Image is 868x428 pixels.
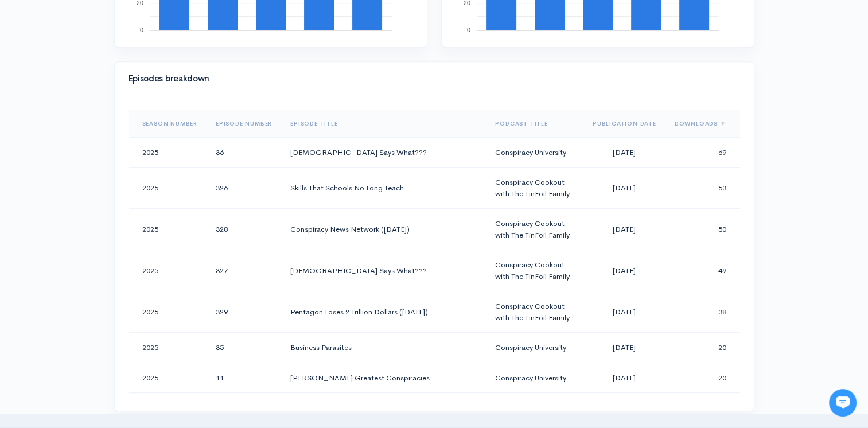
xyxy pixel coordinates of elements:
td: 53 [665,168,740,209]
td: [DATE] [583,209,665,250]
text: 0 [466,26,470,33]
td: [DEMOGRAPHIC_DATA] Says What??? [281,250,486,291]
td: 327 [207,250,281,291]
td: Conspiracy Cookout with The TinFoil Family [486,209,583,250]
th: Sort column [129,110,207,138]
td: 328 [207,209,281,250]
th: Sort column [665,110,740,138]
td: Business Parasites [281,333,486,363]
th: Sort column [486,110,583,138]
td: Conspiracy Cookout with The TinFoil Family [486,291,583,333]
td: 11 [207,363,281,393]
td: 36 [207,137,281,168]
input: Search articles [25,153,213,176]
td: [DATE] [583,168,665,209]
p: Find an answer quickly [7,134,223,147]
td: [DATE] [583,137,665,168]
td: 2025 [129,168,207,209]
td: 38 [665,291,740,333]
td: 2025 [129,137,207,168]
td: 20 [665,333,740,363]
td: 329 [207,291,281,333]
th: Sort column [583,110,665,138]
td: Pentagon Loses 2 Trillion Dollars ([DATE]) [281,291,486,333]
td: 2025 [129,209,207,250]
td: 2025 [129,363,207,393]
td: [DATE] [583,363,665,393]
td: [PERSON_NAME] Greatest Conspiracies [281,363,486,393]
button: New conversation [9,88,220,112]
td: 2025 [129,291,207,333]
td: 2025 [129,333,207,363]
td: Conspiracy Cookout with The TinFoil Family [486,250,583,291]
td: Conspiracy University [486,363,583,393]
td: 50 [665,209,740,250]
text: 0 [139,26,143,33]
th: Sort column [207,110,281,138]
td: Conspiracy News Network ([DATE]) [281,209,486,250]
td: 49 [665,250,740,291]
td: [DEMOGRAPHIC_DATA] Says What??? [281,137,486,168]
td: 35 [207,333,281,363]
td: 69 [665,137,740,168]
td: [DATE] [583,333,665,363]
th: Sort column [281,110,486,138]
td: [DATE] [583,291,665,333]
td: Skills That Schools No Long Teach [281,168,486,209]
td: 20 [665,363,740,393]
td: Conspiracy University [486,137,583,168]
td: [DATE] [583,250,665,291]
iframe: gist-messenger-bubble-iframe [829,389,857,417]
span: New conversation [74,95,138,104]
h4: Episodes breakdown [129,74,733,84]
td: 326 [207,168,281,209]
td: 2025 [129,250,207,291]
td: Conspiracy University [486,333,583,363]
td: Conspiracy Cookout with The TinFoil Family [486,168,583,209]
